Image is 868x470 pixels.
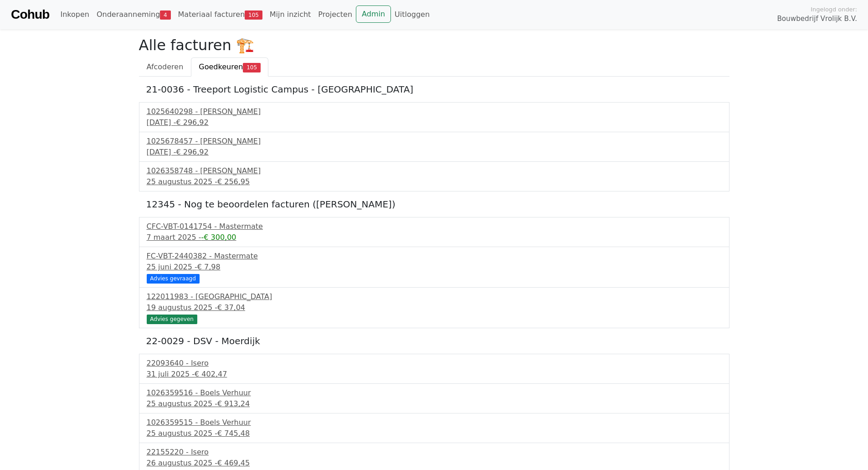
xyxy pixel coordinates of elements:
[356,5,391,23] a: Admin
[56,5,92,24] a: Inkopen
[147,165,722,176] div: 1026358748 - [PERSON_NAME]
[147,62,184,71] span: Afcoderen
[147,387,722,398] div: 1026359516 - Boels Verhuur
[811,5,857,14] span: Ingelogd onder:
[147,165,722,187] a: 1026358748 - [PERSON_NAME]25 augustus 2025 -€ 256,95
[147,221,722,243] a: CFC-VBT-0141754 - Mastermate7 maart 2025 --€ 300,00
[217,399,250,408] span: € 913,24
[147,251,722,262] div: FC-VBT-2440382 - Mastermate
[314,5,356,24] a: Projecten
[160,10,170,20] span: 4
[391,5,433,24] a: Uitloggen
[147,117,722,128] div: [DATE] -
[93,5,175,24] a: Onderaanneming4
[197,263,221,271] span: € 7,98
[147,447,722,469] a: 22155220 - Isero26 augustus 2025 -€ 469,45
[201,233,236,242] span: -€ 300,00
[199,62,243,71] span: Goedkeuren
[777,14,857,24] span: Bouwbedrijf Vrolijk B.V.
[147,315,197,324] div: Advies gegeven
[217,177,250,186] span: € 256,95
[147,221,722,232] div: CFC-VBT-0141754 - Mastermate
[147,274,200,283] div: Advies gevraagd
[147,232,722,243] div: 7 maart 2025 -
[147,398,722,409] div: 25 augustus 2025 -
[191,57,268,77] a: Goedkeuren105
[147,369,722,380] div: 31 juli 2025 -
[147,176,722,187] div: 25 augustus 2025 -
[147,251,722,282] a: FC-VBT-2440382 - Mastermate25 juni 2025 -€ 7,98 Advies gevraagd
[147,147,722,158] div: [DATE] -
[147,417,722,428] div: 1026359515 - Boels Verhuur
[147,458,722,469] div: 26 augustus 2025 -
[147,358,722,369] div: 22093640 - Isero
[147,417,722,439] a: 1026359515 - Boels Verhuur25 augustus 2025 -€ 745,48
[245,10,262,20] span: 105
[147,302,722,313] div: 19 augustus 2025 -
[147,136,722,147] div: 1025678457 - [PERSON_NAME]
[147,262,722,273] div: 25 juni 2025 -
[147,106,722,117] div: 1025640298 - [PERSON_NAME]
[176,118,208,127] span: € 296,92
[217,303,245,312] span: € 37,04
[217,429,250,438] span: € 745,48
[147,428,722,439] div: 25 augustus 2025 -
[146,199,722,210] h5: 12345 - Nog te beoordelen facturen ([PERSON_NAME])
[147,447,722,458] div: 22155220 - Isero
[147,358,722,380] a: 22093640 - Isero31 juli 2025 -€ 402,47
[147,106,722,128] a: 1025640298 - [PERSON_NAME][DATE] -€ 296,92
[139,36,729,54] h2: Alle facturen 🏗️
[11,4,49,26] a: Cohub
[146,84,722,95] h5: 21-0036 - Treeport Logistic Campus - [GEOGRAPHIC_DATA]
[217,459,250,467] span: € 469,45
[266,5,315,24] a: Mijn inzicht
[146,336,722,346] h5: 22-0029 - DSV - Moerdijk
[176,148,208,156] span: € 296,92
[147,291,722,323] a: 122011983 - [GEOGRAPHIC_DATA]19 augustus 2025 -€ 37,04 Advies gegeven
[147,136,722,158] a: 1025678457 - [PERSON_NAME][DATE] -€ 296,92
[139,57,191,77] a: Afcoderen
[175,5,266,24] a: Materiaal facturen105
[243,63,261,72] span: 105
[195,370,227,378] span: € 402,47
[147,291,722,302] div: 122011983 - [GEOGRAPHIC_DATA]
[147,387,722,409] a: 1026359516 - Boels Verhuur25 augustus 2025 -€ 913,24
